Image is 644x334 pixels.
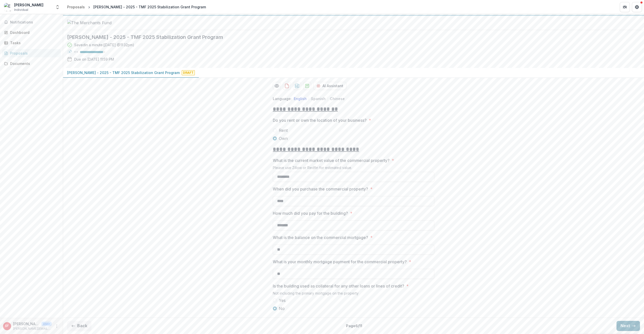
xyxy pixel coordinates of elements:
span: Individual [14,8,28,12]
div: Saved in a minute ( [DATE] @ 11:32pm ) [74,42,134,47]
button: More [54,323,60,329]
p: Due on [DATE] 11:59 PM [74,57,114,62]
p: User [41,322,52,326]
button: download-proposal [293,82,301,90]
a: Dashboard [2,28,61,37]
p: Page 6 / 11 [346,323,362,328]
p: What is the balance on the commercial mortgage? [273,234,368,241]
a: Tasks [2,39,61,47]
div: Proposals [67,4,85,10]
p: Do you rent or own the location of your business? [273,117,367,123]
p: [PERSON_NAME][EMAIL_ADDRESS][PERSON_NAME][DOMAIN_NAME] [13,326,52,331]
button: download-proposal [303,82,311,90]
span: Notifications [10,20,59,25]
button: Preview d79151ef-f802-4c36-96e2-af4a8b056094-0.pdf [273,82,281,90]
p: [PERSON_NAME] [13,321,39,326]
a: Proposals [2,49,61,57]
button: AI Assistant [313,82,346,90]
span: Own [279,135,288,141]
nav: breadcrumb [65,3,208,11]
button: Notifications [2,18,61,26]
div: [PERSON_NAME] [14,2,43,8]
button: Spanish [311,97,326,101]
span: Yes [279,297,286,303]
p: [PERSON_NAME] - 2025 - TMF 2025 Stabilization Grant Program [67,70,180,75]
p: What is your monthly mortgage payment for the commercial property? [273,259,407,265]
h2: [PERSON_NAME] - 2025 - TMF 2025 Stabilization Grant Program [67,34,632,40]
div: Documents [10,61,57,66]
div: Estela Flores [5,324,9,328]
button: English [294,97,307,101]
button: Partners [620,2,630,12]
p: Language: [273,96,292,101]
img: Estela Flores [4,3,12,11]
div: Proposals [10,51,57,56]
div: Not including the primary mortgage on the property [273,291,434,297]
button: download-proposal [283,82,291,90]
div: Dashboard [10,30,57,35]
span: Rent [279,127,288,133]
button: Next [616,321,640,331]
button: Get Help [632,2,642,12]
div: Tasks [10,40,57,45]
p: What is the current market value of the commercial property? [273,157,390,163]
a: Proposals [65,3,87,11]
img: The Merchants Fund [67,20,118,26]
p: How much did you pay for the building? [273,210,348,216]
button: Back [67,321,91,331]
button: Open entity switcher [54,2,61,12]
button: Chinese [330,97,345,101]
p: Is the building used as collateral for any other loans or lines of credit? [273,283,404,289]
span: Draft [182,70,195,75]
span: No [279,305,285,312]
p: 91 % [74,50,78,54]
div: [PERSON_NAME] - 2025 - TMF 2025 Stabilization Grant Program [93,4,206,10]
a: Documents [2,59,61,68]
p: When did you purchase the commercial property? [273,186,368,192]
div: Please use Zillow or Redfin for estimated value. [273,165,434,172]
